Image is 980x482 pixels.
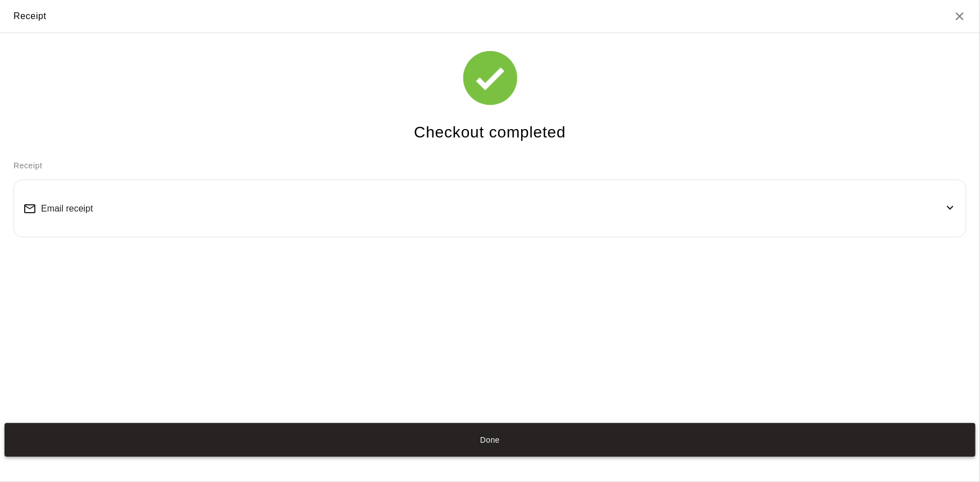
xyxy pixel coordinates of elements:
[4,423,976,457] button: Done
[13,160,967,172] p: Receipt
[13,9,47,24] div: Receipt
[414,123,566,143] h4: Checkout completed
[41,204,93,214] span: Email receipt
[953,10,967,23] button: Close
